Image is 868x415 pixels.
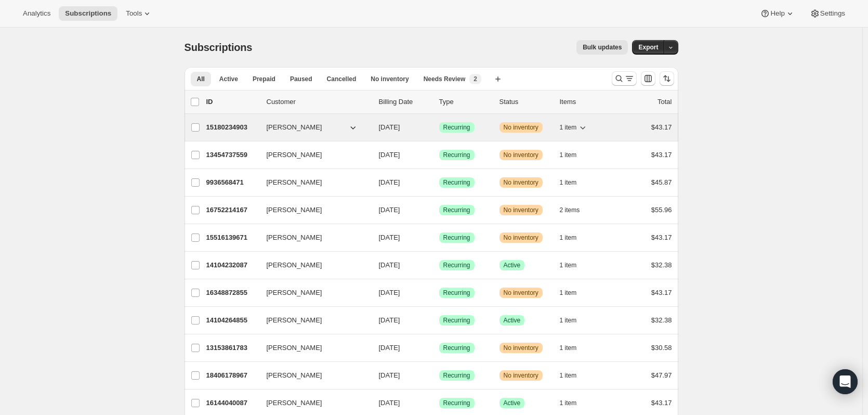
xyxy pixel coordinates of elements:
span: Active [504,261,521,269]
p: ID [206,97,258,107]
button: [PERSON_NAME] [260,174,364,191]
span: Recurring [443,289,470,297]
span: No inventory [504,151,538,159]
button: 1 item [560,286,588,300]
span: No inventory [371,75,409,83]
span: Recurring [443,344,470,352]
p: Total [657,97,672,107]
div: 13153861783[PERSON_NAME][DATE]SuccessRecurringWarningNo inventory1 item$30.58 [206,341,672,355]
span: No inventory [504,206,538,214]
span: [DATE] [379,399,400,407]
span: [PERSON_NAME] [267,343,322,353]
div: Items [560,97,612,107]
span: [PERSON_NAME] [267,177,322,188]
p: 14104232087 [206,260,258,270]
span: $45.87 [651,178,672,186]
span: [PERSON_NAME] [267,315,322,326]
button: Export [632,40,664,55]
button: 1 item [560,258,588,273]
button: Search and filter results [612,71,637,86]
span: Subscriptions [185,42,253,53]
button: [PERSON_NAME] [260,312,364,329]
button: Create new view [490,72,506,86]
div: 13454737559[PERSON_NAME][DATE]SuccessRecurringWarningNo inventory1 item$43.17 [206,148,672,162]
span: 1 item [560,316,577,325]
span: Recurring [443,234,470,242]
span: 1 item [560,261,577,269]
button: [PERSON_NAME] [260,284,364,301]
button: Help [754,6,801,21]
span: [PERSON_NAME] [267,122,322,133]
span: [DATE] [379,289,400,296]
span: All [197,75,205,83]
button: Sort the results [660,71,674,86]
span: Paused [290,75,312,83]
span: [PERSON_NAME] [267,398,322,408]
button: 1 item [560,120,588,135]
p: 14104264855 [206,315,258,326]
span: No inventory [504,178,538,187]
span: Subscriptions [65,9,111,18]
span: 2 [474,75,477,83]
span: 1 item [560,344,577,352]
span: 1 item [560,399,577,407]
button: [PERSON_NAME] [260,340,364,356]
span: $43.17 [651,234,672,241]
span: 1 item [560,123,577,132]
span: 1 item [560,151,577,159]
div: 16752214167[PERSON_NAME][DATE]SuccessRecurringWarningNo inventory2 items$55.96 [206,203,672,217]
button: Subscriptions [59,6,117,21]
p: Billing Date [379,97,431,107]
span: $55.96 [651,206,672,214]
p: 13454737559 [206,150,258,160]
div: 15516139671[PERSON_NAME][DATE]SuccessRecurringWarningNo inventory1 item$43.17 [206,230,672,245]
span: No inventory [504,234,538,242]
span: $43.17 [651,399,672,407]
div: 18406178967[PERSON_NAME][DATE]SuccessRecurringWarningNo inventory1 item$47.97 [206,368,672,383]
span: [PERSON_NAME] [267,288,322,298]
span: [PERSON_NAME] [267,150,322,160]
span: No inventory [504,123,538,132]
p: 16144040087 [206,398,258,408]
button: 1 item [560,230,588,245]
p: Customer [267,97,371,107]
div: 16144040087[PERSON_NAME][DATE]SuccessRecurringSuccessActive1 item$43.17 [206,396,672,410]
div: Type [439,97,491,107]
span: Tools [126,9,142,18]
p: 18406178967 [206,370,258,381]
div: 14104232087[PERSON_NAME][DATE]SuccessRecurringSuccessActive1 item$32.38 [206,258,672,273]
p: 16348872855 [206,288,258,298]
button: 1 item [560,368,588,383]
button: [PERSON_NAME] [260,202,364,218]
button: 1 item [560,313,588,328]
span: $43.17 [651,151,672,159]
button: [PERSON_NAME] [260,229,364,246]
p: 15516139671 [206,232,258,243]
p: 16752214167 [206,205,258,215]
span: Recurring [443,371,470,380]
button: [PERSON_NAME] [260,119,364,136]
button: Analytics [17,6,57,21]
span: 1 item [560,234,577,242]
button: [PERSON_NAME] [260,147,364,163]
span: Recurring [443,316,470,325]
p: 15180234903 [206,122,258,133]
span: [PERSON_NAME] [267,232,322,243]
div: 15180234903[PERSON_NAME][DATE]SuccessRecurringWarningNo inventory1 item$43.17 [206,120,672,135]
div: 16348872855[PERSON_NAME][DATE]SuccessRecurringWarningNo inventory1 item$43.17 [206,286,672,300]
div: 9936568471[PERSON_NAME][DATE]SuccessRecurringWarningNo inventory1 item$45.87 [206,175,672,190]
span: Recurring [443,178,470,187]
button: Bulk updates [576,40,628,55]
button: 1 item [560,396,588,410]
span: Help [770,9,784,18]
span: [PERSON_NAME] [267,370,322,381]
p: 9936568471 [206,177,258,188]
span: Recurring [443,123,470,132]
span: Prepaid [253,75,275,83]
span: Recurring [443,206,470,214]
button: [PERSON_NAME] [260,395,364,411]
span: $30.58 [651,344,672,352]
span: No inventory [504,289,538,297]
button: 1 item [560,148,588,162]
span: Recurring [443,151,470,159]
